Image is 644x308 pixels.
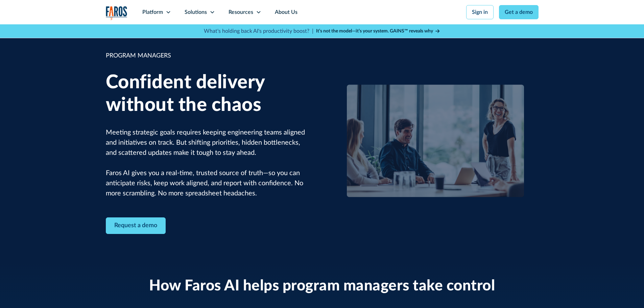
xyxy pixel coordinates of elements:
a: Contact Modal [106,217,166,234]
div: Solutions [185,8,207,16]
a: home [106,6,127,20]
a: Get a demo [499,5,539,19]
h1: Confident delivery without the chaos [106,71,312,117]
p: What's holding back AI's productivity boost? | [204,27,313,35]
img: Logo of the analytics and reporting company Faros. [106,6,127,20]
strong: It’s not the model—it’s your system. GAINS™ reveals why [316,29,433,33]
p: Meeting strategic goals requires keeping engineering teams aligned and initiatives on track. But ... [106,127,312,198]
a: It’s not the model—it’s your system. GAINS™ reveals why [316,28,440,35]
div: Platform [142,8,163,16]
div: PROGRAM MANAGERS [106,51,312,61]
h2: How Faros AI helps program managers take control [149,277,495,295]
div: Resources [229,8,253,16]
a: Sign in [466,5,494,19]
